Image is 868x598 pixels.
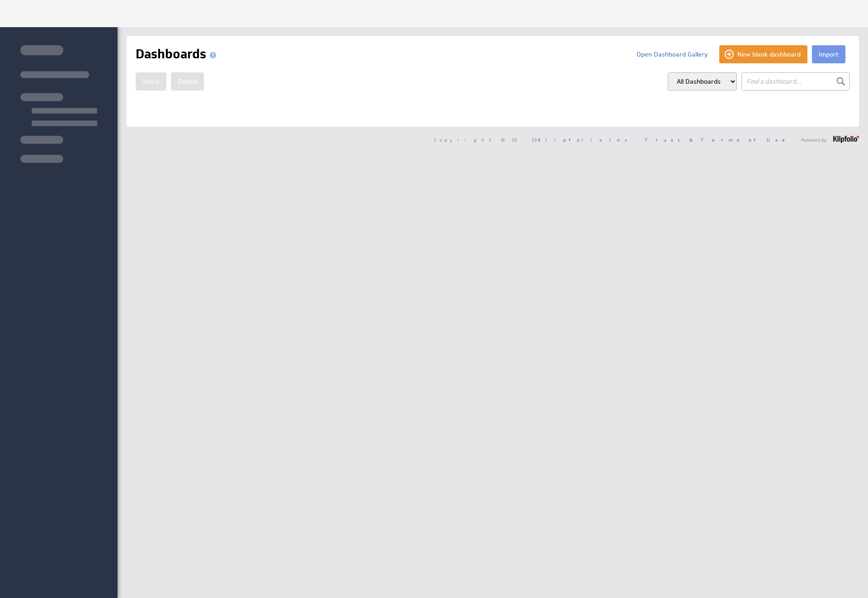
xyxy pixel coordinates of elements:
input: Find a dashboard... [741,72,850,90]
a: Klipfolio Inc. [538,137,635,143]
img: skeleton-sidenav.svg [20,45,97,163]
button: Open Dashboard Gallery [630,45,715,63]
h1: Dashboards [136,45,220,63]
span: Powered by [801,138,826,142]
span: Copyright © 2025 [434,138,635,142]
a: Trust & Terms of Use [645,137,791,143]
button: Delete [171,72,204,90]
button: New blank dashboard [719,45,807,63]
img: logo-footer.png [833,136,859,143]
button: Share [136,72,166,90]
button: Import [812,45,845,63]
